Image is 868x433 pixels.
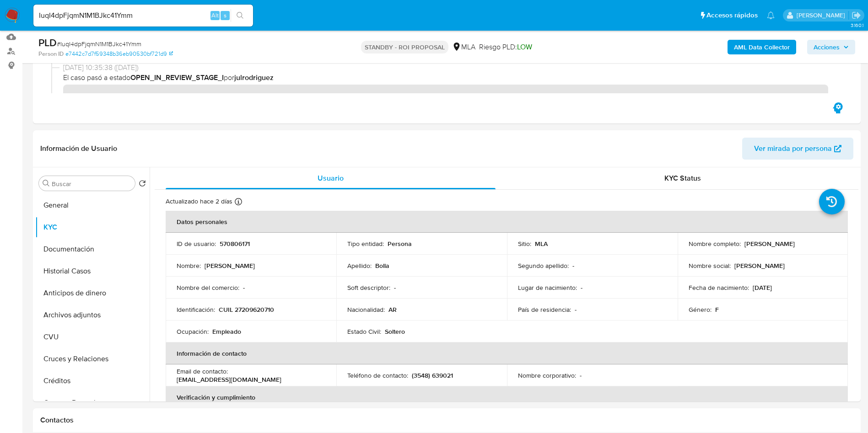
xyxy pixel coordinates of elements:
a: Salir [852,11,861,20]
p: Soft descriptor : [347,283,390,292]
p: - [243,283,245,292]
a: e7442c7d7f59348b36eb90530bf721d9 [65,50,173,58]
span: Acciones [814,40,840,54]
p: - [575,305,577,314]
p: Nombre : [177,262,201,270]
p: Identificación : [177,305,215,314]
p: F [715,305,719,314]
p: (3548) 639021 [412,371,453,380]
p: Segundo apellido : [518,262,569,270]
button: Acciones [807,40,855,54]
p: Bolla [375,262,389,270]
span: KYC Status [664,173,701,183]
p: - [581,283,582,292]
h1: Contactos [40,416,853,425]
button: Buscar [43,180,50,187]
p: Nombre completo : [689,240,741,248]
p: [PERSON_NAME] [734,262,785,270]
button: Ver mirada por persona [742,138,853,160]
button: KYC [35,216,150,238]
th: Datos personales [166,211,848,233]
p: Apellido : [347,262,372,270]
p: - [394,283,396,292]
button: General [35,194,150,216]
span: Ver mirada por persona [754,138,832,160]
button: Documentación [35,238,150,260]
button: Volver al orden por defecto [139,180,146,190]
button: Cuentas Bancarias [35,392,150,414]
p: Persona [388,240,412,248]
p: STANDBY - ROI PROPOSAL [361,41,448,53]
p: Tipo entidad : [347,240,384,248]
p: [DATE] [753,283,772,292]
p: 570806171 [220,240,250,248]
button: CVU [35,326,150,348]
p: Nombre social : [689,262,731,270]
p: MLA [535,240,548,248]
p: País de residencia : [518,305,571,314]
p: Sitio : [518,240,531,248]
button: Cruces y Relaciones [35,348,150,370]
p: [PERSON_NAME] [205,262,255,270]
button: Créditos [35,370,150,392]
span: # IuqI4dpFjqmN1M1BJkc41Ymm [57,39,141,48]
p: Email de contacto : [177,367,228,375]
p: Nombre del comercio : [177,283,239,292]
p: Ocupación : [177,327,209,336]
b: PLD [38,35,57,50]
th: Verificación y cumplimiento [166,386,848,408]
p: gustavo.deseta@mercadolibre.com [797,11,848,20]
p: [PERSON_NAME] [744,240,795,248]
input: Buscar [52,180,131,188]
button: Historial Casos [35,260,150,282]
p: [EMAIL_ADDRESS][DOMAIN_NAME] [177,375,281,384]
button: Anticipos de dinero [35,282,150,304]
p: Estado Civil : [347,327,381,336]
p: Soltero [385,327,405,336]
span: Usuario [318,173,344,183]
span: Riesgo PLD: [479,42,532,52]
p: AR [388,305,397,314]
button: search-icon [231,9,249,22]
input: Buscar usuario o caso... [33,10,253,21]
b: AML Data Collector [734,40,790,54]
a: Notificaciones [767,11,775,19]
div: MLA [452,42,475,52]
button: AML Data Collector [728,40,796,54]
p: Género : [689,305,712,314]
span: Alt [211,11,219,20]
span: 3.160.1 [851,21,863,29]
p: Teléfono de contacto : [347,371,408,380]
p: Nombre corporativo : [518,371,576,380]
p: - [580,371,582,380]
p: Actualizado hace 2 días [166,197,232,206]
th: Información de contacto [166,342,848,364]
b: Person ID [38,50,64,58]
p: Fecha de nacimiento : [689,283,749,292]
p: ID de usuario : [177,240,216,248]
span: s [224,11,226,20]
p: Empleado [212,327,241,336]
h1: Información de Usuario [40,144,117,153]
span: Accesos rápidos [706,11,758,20]
p: CUIL 27209620710 [219,305,274,314]
p: Lugar de nacimiento : [518,283,577,292]
button: Archivos adjuntos [35,304,150,326]
span: LOW [517,42,532,52]
p: Nacionalidad : [347,305,385,314]
p: - [572,262,574,270]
